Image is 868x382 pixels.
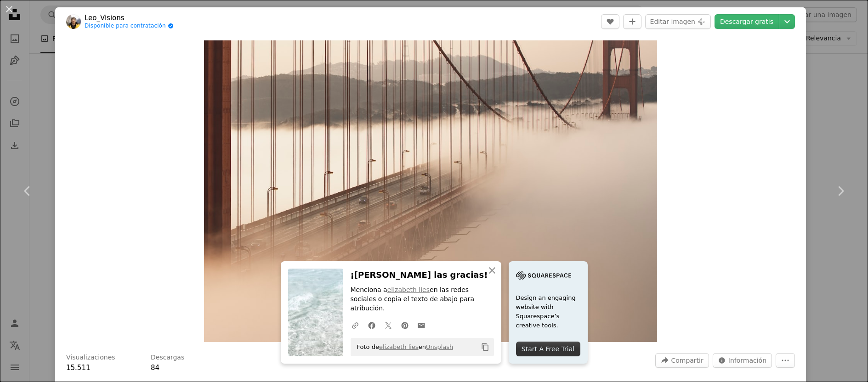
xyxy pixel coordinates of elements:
img: puente sobre el cuerpo de agua durante el día [204,40,658,342]
a: elizabeth lies [387,286,430,293]
button: Elegir el tamaño de descarga [779,14,795,29]
a: Unsplash [426,343,453,350]
a: Siguiente [813,147,868,235]
a: Comparte en Pinterest [397,316,413,334]
button: Añade a la colección [623,14,641,29]
button: Me gusta [601,14,619,29]
a: elizabeth lies [379,343,419,350]
button: Estadísticas sobre esta imagen [713,353,772,368]
button: Ampliar en esta imagen [204,40,658,342]
span: Design an engaging website with Squarespace’s creative tools. [516,293,580,330]
span: Información [728,354,766,367]
a: Leo_Visions [85,13,174,22]
h3: Descargas [151,353,184,362]
p: Menciona a en las redes sociales o copia el texto de abajo para atribución. [351,286,494,313]
button: Más acciones [776,353,795,368]
a: Comparte en Twitter [380,316,397,334]
span: 15.511 [66,364,91,372]
a: Descargar gratis [715,14,779,29]
a: Comparte en Facebook [363,316,380,334]
span: Foto de en [352,340,454,354]
img: Ve al perfil de Leo_Visions [66,14,81,29]
button: Compartir esta imagen [655,353,709,368]
button: Editar imagen [645,14,711,29]
span: 84 [151,364,159,372]
h3: ¡[PERSON_NAME] las gracias! [351,269,494,282]
div: Start A Free Trial [516,342,580,356]
button: Copiar al portapapeles [477,339,493,355]
h3: Visualizaciones [66,353,115,362]
a: Comparte por correo electrónico [413,316,430,334]
img: file-1705255347840-230a6ab5bca9image [516,269,571,282]
a: Design an engaging website with Squarespace’s creative tools.Start A Free Trial [509,261,588,364]
a: Disponible para contratación [85,22,174,30]
span: Compartir [671,354,703,367]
